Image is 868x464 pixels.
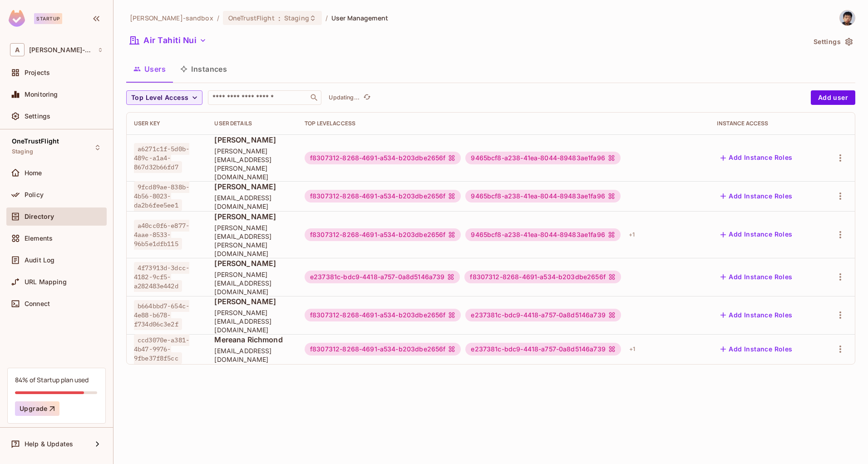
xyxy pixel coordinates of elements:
[134,300,189,330] span: b664bbd7-654c-4e88-b678-f734d06c3e2f
[465,190,620,202] div: 9465bcf8-a238-41ea-8044-89483ae1fa96
[131,92,188,104] span: Top Level Access
[305,120,702,127] div: Top Level Access
[214,182,290,192] span: [PERSON_NAME]
[25,278,67,286] span: URL Mapping
[15,401,59,416] button: Upgrade
[134,334,189,364] span: ccd3070e-a381-4b47-9976-9fbe37f8f5cc
[214,308,290,334] span: [PERSON_NAME][EMAIL_ADDRESS][DOMAIN_NAME]
[465,152,620,164] div: 9465bcf8-a238-41ea-8044-89483ae1fa96
[305,343,461,355] div: f8307312-8268-4691-a534-b203dbe2656f
[134,143,189,173] span: a6271c1f-5d0b-489c-a1a4-867d32b66fd7
[9,10,25,27] img: SReyMgAAAABJRU5ErkJggg==
[305,190,461,202] div: f8307312-8268-4691-a534-b203dbe2656f
[134,262,189,292] span: 4f73913d-3dcc-4182-9cf5-a282483e442d
[214,223,290,258] span: [PERSON_NAME][EMAIL_ADDRESS][PERSON_NAME][DOMAIN_NAME]
[360,92,372,103] span: Click to refresh data
[331,14,388,22] span: User Management
[717,270,796,284] button: Add Instance Roles
[329,94,360,101] p: Updating...
[217,14,219,22] li: /
[361,92,372,103] button: refresh
[134,181,189,211] span: 9fcd89ae-838b-4b56-8023-da2b6fee5ee1
[134,220,189,250] span: a40cc0f6-e877-4aae-8533-96b5e1dfb115
[126,90,202,105] button: Top Level Access
[717,227,796,242] button: Add Instance Roles
[25,300,50,307] span: Connect
[465,343,621,355] div: e237381c-bdc9-4418-a757-0a8d5146a739
[214,270,290,296] span: [PERSON_NAME][EMAIL_ADDRESS][DOMAIN_NAME]
[363,93,371,102] span: refresh
[10,43,25,56] span: A
[214,147,290,181] span: [PERSON_NAME][EMAIL_ADDRESS][PERSON_NAME][DOMAIN_NAME]
[214,193,290,211] span: [EMAIL_ADDRESS][DOMAIN_NAME]
[625,227,638,242] div: + 1
[25,169,42,177] span: Home
[465,228,620,241] div: 9465bcf8-a238-41ea-8044-89483ae1fa96
[134,120,200,127] div: User Key
[25,91,58,98] span: Monitoring
[126,33,210,48] button: Air Tahiti Nui
[25,113,50,120] span: Settings
[717,308,796,322] button: Add Instance Roles
[214,120,290,127] div: User Details
[305,309,461,321] div: f8307312-8268-4691-a534-b203dbe2656f
[214,135,290,145] span: [PERSON_NAME]
[214,212,290,222] span: [PERSON_NAME]
[811,90,855,105] button: Add user
[25,191,44,198] span: Policy
[840,10,855,25] img: Alexander Ip
[214,258,290,268] span: [PERSON_NAME]
[15,375,89,384] div: 84% of Startup plan used
[126,58,173,80] button: Users
[626,342,639,356] div: + 1
[325,14,328,22] li: /
[228,14,275,22] span: OneTrustFlight
[130,14,213,22] span: the active workspace
[25,213,54,220] span: Directory
[25,440,73,448] span: Help & Updates
[214,296,290,306] span: [PERSON_NAME]
[810,35,855,49] button: Settings
[34,13,62,24] div: Startup
[214,346,290,364] span: [EMAIL_ADDRESS][DOMAIN_NAME]
[305,271,460,283] div: e237381c-bdc9-4418-a757-0a8d5146a739
[29,46,93,54] span: Workspace: alex-trustflight-sandbox
[464,271,621,283] div: f8307312-8268-4691-a534-b203dbe2656f
[12,148,33,155] span: Staging
[717,189,796,203] button: Add Instance Roles
[278,15,281,22] span: :
[173,58,234,80] button: Instances
[25,257,54,264] span: Audit Log
[25,69,50,76] span: Projects
[12,138,59,145] span: OneTrustFlight
[465,309,621,321] div: e237381c-bdc9-4418-a757-0a8d5146a739
[214,335,290,345] span: Mereana Richmond
[305,152,461,164] div: f8307312-8268-4691-a534-b203dbe2656f
[25,235,53,242] span: Elements
[717,151,796,165] button: Add Instance Roles
[305,228,461,241] div: f8307312-8268-4691-a534-b203dbe2656f
[284,14,309,22] span: Staging
[717,342,796,356] button: Add Instance Roles
[717,120,813,127] div: Instance Access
